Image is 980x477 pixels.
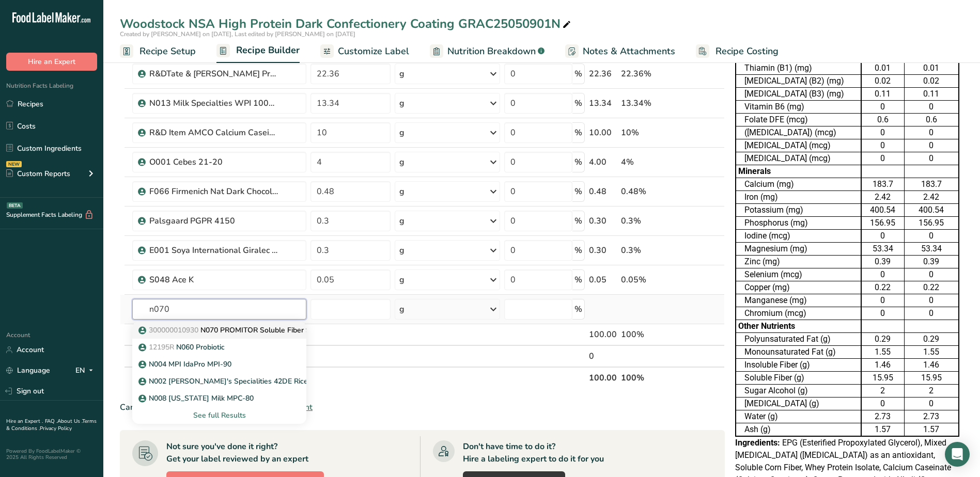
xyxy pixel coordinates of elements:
div: 0 [864,307,902,320]
div: 0.29 [864,333,902,345]
input: Add Ingredient [132,299,306,320]
a: Hire an Expert . [6,418,43,425]
a: N004 MPI IdaPro MPI-90 [132,356,306,373]
div: 1.55 [907,346,956,358]
div: 13.34 [589,97,617,109]
div: 156.95 [907,217,956,229]
th: 100% [619,367,678,388]
td: [MEDICAL_DATA] (B2) (mg) [736,75,861,88]
a: Recipe Builder [216,39,300,63]
div: 0 [907,126,956,139]
span: Nutrition Breakdown [447,44,536,58]
p: N002 [PERSON_NAME]'s Specialities 42DE Rice Syrup Powder [141,376,357,387]
td: Minerals [736,165,861,178]
td: Ash (g) [736,423,861,437]
div: g [399,97,405,109]
a: Customize Label [320,40,409,63]
div: R&DTate & [PERSON_NAME] Promitor Soluble Fibre 70H R [149,68,278,80]
p: N060 Probiotic [141,342,225,353]
td: Polyunsaturated Fat (g) [736,333,861,346]
div: 0 [864,268,902,281]
div: 100% [621,328,676,341]
div: 0 [864,152,902,165]
div: Don't have time to do it? Hire a labeling expert to do it for you [463,440,604,465]
div: 0 [907,307,956,320]
div: R&D Item AMCO Calcium Caseinate CC-901 [149,126,278,139]
div: 0.02 [864,75,902,87]
div: 0 [589,350,617,362]
div: O001 Cebes 21-20 [149,156,278,168]
div: 183.7 [907,178,956,190]
div: Open Intercom Messenger [945,442,970,467]
div: F066 Firmenich Nat Dark Chocolate Flavor WONF 553281 SPM [149,185,278,198]
div: Can't find your ingredient? [120,401,725,414]
div: 0.48 [589,185,617,198]
div: g [399,303,405,315]
div: 1.57 [907,423,956,436]
div: 10% [621,126,676,139]
div: 0 [864,101,902,113]
p: N004 MPI IdaPro MPI-90 [141,359,231,370]
div: 4.00 [589,156,617,168]
div: 0.39 [907,256,956,268]
div: 1.46 [864,359,902,371]
div: S048 Ace K [149,274,278,286]
div: N013 Milk Specialties WPI 100252 [149,97,278,109]
div: g [399,156,405,168]
div: g [399,274,405,286]
a: Recipe Setup [120,40,196,63]
td: Vitamin B6 (mg) [736,101,861,114]
td: Folate DFE (mcg) [736,114,861,126]
div: 0.3% [621,244,676,257]
td: Soluble Fiber (g) [736,372,861,385]
td: Sugar Alcohol (g) [736,385,861,397]
div: 0.30 [589,215,617,227]
span: Ingredients: [735,438,780,448]
div: 0 [864,397,902,410]
td: Copper (mg) [736,281,861,294]
span: 300000010930 [149,325,198,335]
span: Recipe Setup [139,44,196,58]
div: 0.29 [907,333,956,345]
td: Potassium (mg) [736,204,861,217]
div: 0.01 [864,62,902,74]
div: 0 [907,397,956,410]
div: 0 [907,101,956,113]
div: 0.01 [907,62,956,74]
div: g [399,68,405,80]
div: 2.73 [907,410,956,423]
td: Calcium (mg) [736,178,861,191]
div: 13.34% [621,97,676,109]
td: Iodine (mcg) [736,230,861,243]
div: 0.30 [589,244,617,257]
td: [MEDICAL_DATA] (g) [736,397,861,410]
a: 300000010930N070 PROMITOR Soluble Fiber 90B [132,322,306,339]
div: 2.73 [864,410,902,423]
td: Other Nutrients [736,320,861,333]
a: Notes & Attachments [565,40,675,63]
div: NEW [6,161,22,167]
div: 0 [907,268,956,281]
div: 400.54 [864,204,902,216]
div: 0.48% [621,185,676,198]
div: g [399,244,405,257]
div: 1.55 [864,346,902,358]
th: Net Totals [130,367,587,388]
div: 22.36% [621,68,676,80]
div: 156.95 [864,217,902,229]
div: g [399,126,405,139]
div: 1.57 [864,423,902,436]
div: 22.36 [589,68,617,80]
td: Phosphorus (mg) [736,217,861,230]
div: 53.34 [864,243,902,255]
div: 0 [864,230,902,242]
div: 10.00 [589,126,617,139]
td: Manganese (mg) [736,294,861,307]
a: FAQ . [45,418,57,425]
td: Iron (mg) [736,191,861,204]
a: Language [6,361,50,379]
td: Insoluble Fiber (g) [736,359,861,372]
td: [MEDICAL_DATA] (mcg) [736,152,861,165]
td: [MEDICAL_DATA] (mcg) [736,139,861,152]
div: 0.6 [907,114,956,126]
